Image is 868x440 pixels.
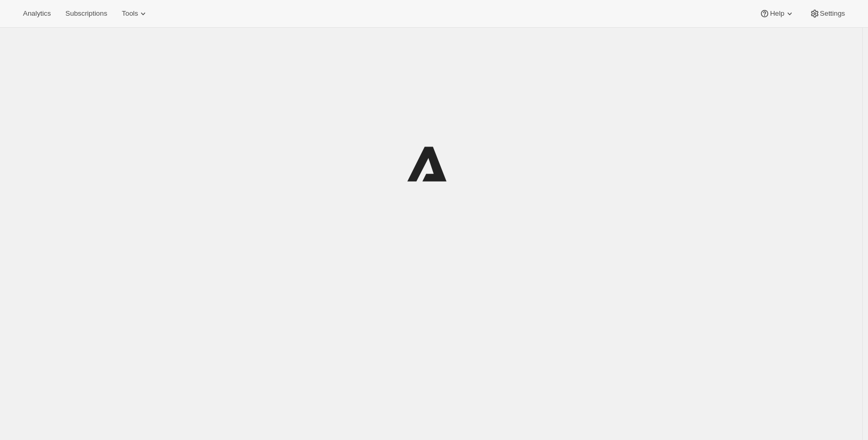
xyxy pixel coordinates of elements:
span: Subscriptions [65,9,107,18]
button: Tools [115,6,155,21]
button: Help [753,6,801,21]
span: Settings [820,9,845,18]
button: Subscriptions [59,6,113,21]
button: Settings [803,6,851,21]
button: Analytics [17,6,57,21]
span: Tools [122,9,138,18]
span: Help [770,9,784,18]
span: Analytics [23,9,51,18]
